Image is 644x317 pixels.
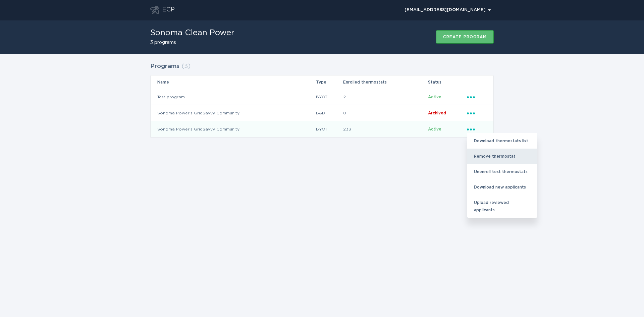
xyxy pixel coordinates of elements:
td: Test program [151,89,316,105]
td: 233 [343,121,428,137]
td: Sonoma Power's GridSavvy Community [151,105,316,121]
td: B&D [316,105,343,121]
span: Active [428,95,441,99]
div: Create program [443,35,487,39]
span: Archived [428,111,446,115]
div: Unenroll test thermostats [467,164,537,179]
tr: 14b26b5f78be4b54ace69e0e19b1fe0a [151,89,493,105]
div: Popover menu [467,109,487,117]
div: Popover menu [401,5,494,15]
div: Download new applicants [467,179,537,195]
span: Active [428,127,441,131]
td: 0 [343,105,428,121]
tr: 91d8c90f73c94e22ab3a552dafff4120 [151,121,493,137]
h2: 3 programs [150,40,234,45]
tr: 7d06c7d571fa4833814b21905bbbca15 [151,105,493,121]
th: Status [428,75,467,89]
button: Go to dashboard [150,6,159,14]
div: ECP [162,6,175,14]
th: Name [151,75,316,89]
button: Create program [436,30,494,44]
div: Popover menu [467,93,487,101]
th: Enrolled thermostats [343,75,428,89]
tr: Table Headers [151,75,493,89]
td: BYOT [316,121,343,137]
td: Sonoma Power's GridSavvy Community [151,121,316,137]
div: Remove thermostat [467,149,537,164]
div: [EMAIL_ADDRESS][DOMAIN_NAME] [405,8,491,12]
td: BYOT [316,89,343,105]
div: Download thermostats list [467,133,537,149]
td: 2 [343,89,428,105]
th: Type [316,75,343,89]
h1: Sonoma Clean Power [150,29,234,37]
h2: Programs [150,60,179,72]
span: ( 3 ) [181,63,191,69]
div: Upload reviewed applicants [467,195,537,218]
button: Open user account details [401,5,494,15]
